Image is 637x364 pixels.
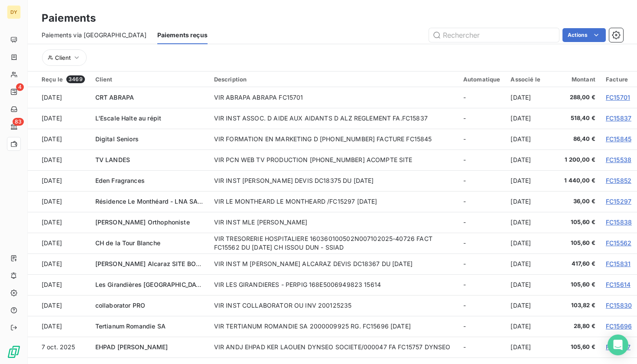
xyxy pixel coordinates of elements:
div: Open Intercom Messenger [608,335,628,355]
td: VIR INST MLE [PERSON_NAME] [209,212,458,233]
td: VIR LE MONTHEARD LE MONTHEARD /FC15297 [DATE] [209,191,458,212]
td: [DATE] [505,149,556,170]
td: VIR TRESORERIE HOSPITALIERE 160360100502N007102025-40726 FACT FC15562 DU [DATE] CH ISSOU DUN - SSIAD [209,233,458,253]
span: 28,80 € [561,322,595,331]
td: [DATE] [28,149,90,170]
span: 1 440,00 € [561,176,595,185]
a: FC15838 [606,218,632,226]
a: FC15757 [606,343,630,351]
a: FC15830 [606,302,632,309]
span: CRT ABRAPA [95,94,134,101]
a: FC15538 [606,156,631,163]
td: - [458,253,506,274]
td: [DATE] [505,129,556,149]
td: [DATE] [505,87,556,108]
span: 4 [16,83,24,91]
img: Logo LeanPay [7,345,21,359]
a: FC15845 [606,135,631,143]
a: FC15837 [606,114,631,122]
td: - [458,87,506,108]
td: [DATE] [505,233,556,253]
span: 518,40 € [561,114,595,123]
td: [DATE] [505,212,556,233]
span: 288,00 € [561,93,595,102]
span: Paiements via [GEOGRAPHIC_DATA] [42,31,147,39]
td: - [458,337,506,357]
td: VIR ANDJ EHPAD KER LAOUEN DYNSEO SOCIETE/000047 FA FC15757 DYNSEO [209,337,458,357]
span: 1 200,00 € [561,156,595,164]
div: Reçu le [42,75,85,83]
span: collaborator PRO [95,302,145,309]
span: 83 [13,118,24,126]
td: VIR PCN WEB TV PRODUCTION [PHONE_NUMBER] ACOMPTE SITE [209,149,458,170]
span: 417,60 € [561,260,595,268]
span: Eden Fragrances [95,177,145,184]
td: [DATE] [505,253,556,274]
h3: Paiements [42,10,96,26]
span: Client [55,54,71,61]
td: [DATE] [28,316,90,337]
a: FC15852 [606,177,631,184]
td: [DATE] [28,87,90,108]
a: FC15831 [606,260,630,267]
td: VIR INST [PERSON_NAME] DEVIS DC18375 DU [DATE] [209,170,458,191]
td: [DATE] [28,295,90,316]
td: [DATE] [505,337,556,357]
td: [DATE] [28,253,90,274]
span: 103,82 € [561,301,595,310]
td: - [458,316,506,337]
td: VIR INST M [PERSON_NAME] ALCARAZ DEVIS DC18367 DU [DATE] [209,253,458,274]
span: 105,60 € [561,239,595,247]
td: [DATE] [505,295,556,316]
td: VIR INST COLLABORATOR OU INV 200125235 [209,295,458,316]
span: 105,60 € [561,218,595,227]
td: [DATE] [505,274,556,295]
td: [DATE] [28,191,90,212]
div: DY [7,5,21,19]
span: Paiements reçus [157,31,208,39]
div: Description [214,76,453,83]
td: 7 oct. 2025 [28,337,90,357]
span: EHPAD [PERSON_NAME] [95,343,168,351]
span: 36,00 € [561,197,595,206]
td: [DATE] [505,191,556,212]
td: - [458,170,506,191]
span: 3469 [66,75,85,83]
span: 86,40 € [561,135,595,143]
td: - [458,108,506,129]
button: Client [42,49,87,66]
td: - [458,295,506,316]
span: Les Girandières [GEOGRAPHIC_DATA] [95,281,206,288]
td: [DATE] [28,212,90,233]
div: Automatique [463,76,500,83]
a: FC15614 [606,281,630,288]
td: - [458,129,506,149]
div: Associé le [510,76,550,83]
span: [PERSON_NAME] Orthophoniste [95,218,190,226]
span: [PERSON_NAME] Alcaraz SITE BOOK [95,260,205,267]
span: Digital Seniors [95,135,139,143]
td: [DATE] [28,108,90,129]
td: [DATE] [28,274,90,295]
a: FC15297 [606,198,631,205]
td: - [458,149,506,170]
td: [DATE] [505,108,556,129]
td: - [458,212,506,233]
div: Client [95,76,204,83]
a: FC15701 [606,94,630,101]
td: VIR FORMATION EN MARKETING D [PHONE_NUMBER] FACTURE FC15845 [209,129,458,149]
td: - [458,191,506,212]
td: [DATE] [505,316,556,337]
span: L'Escale Halte au répit [95,114,161,122]
button: Actions [562,28,606,42]
td: - [458,274,506,295]
td: VIR INST ASSOC. D AIDE AUX AIDANTS D ALZ REGLEMENT FA.FC15837 [209,108,458,129]
td: [DATE] [28,233,90,253]
a: FC15562 [606,239,631,247]
span: CH de la Tour Blanche [95,239,160,247]
span: Tertianum Romandie SA [95,322,166,330]
td: VIR TERTIANUM ROMANDIE SA 2000009925 RG. FC15696 [DATE] [209,316,458,337]
div: Montant [561,76,595,83]
div: Facture [606,76,632,83]
span: 105,60 € [561,280,595,289]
